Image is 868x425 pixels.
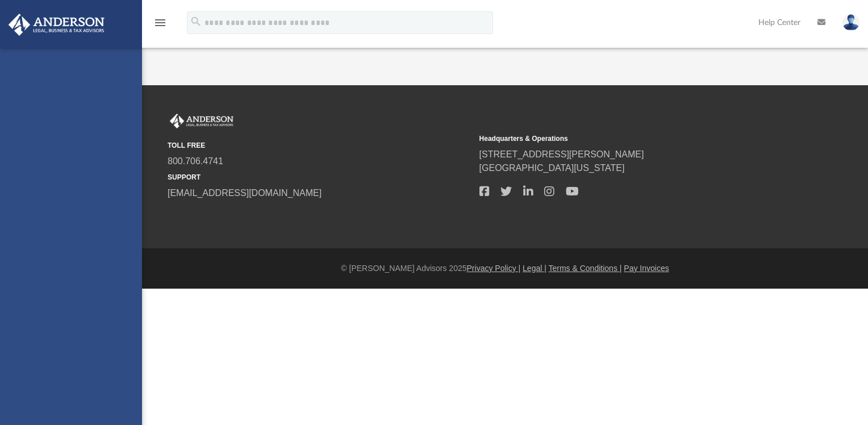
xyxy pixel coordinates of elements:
[168,114,236,128] img: Anderson Advisors Platinum Portal
[5,14,108,36] img: Anderson Advisors Platinum Portal
[190,15,202,28] i: search
[168,172,471,182] small: SUPPORT
[168,188,322,198] a: [EMAIL_ADDRESS][DOMAIN_NAME]
[523,264,546,273] a: Legal |
[168,140,471,151] small: TOLL FREE
[842,14,859,31] img: User Pic
[479,163,625,173] a: [GEOGRAPHIC_DATA][US_STATE]
[142,262,868,274] div: © [PERSON_NAME] Advisors 2025
[153,22,167,30] a: menu
[467,264,521,273] a: Privacy Policy |
[624,264,669,273] a: Pay Invoices
[479,134,783,144] small: Headquarters & Operations
[168,156,223,166] a: 800.706.4741
[549,264,622,273] a: Terms & Conditions |
[153,16,167,30] i: menu
[479,149,644,159] a: [STREET_ADDRESS][PERSON_NAME]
